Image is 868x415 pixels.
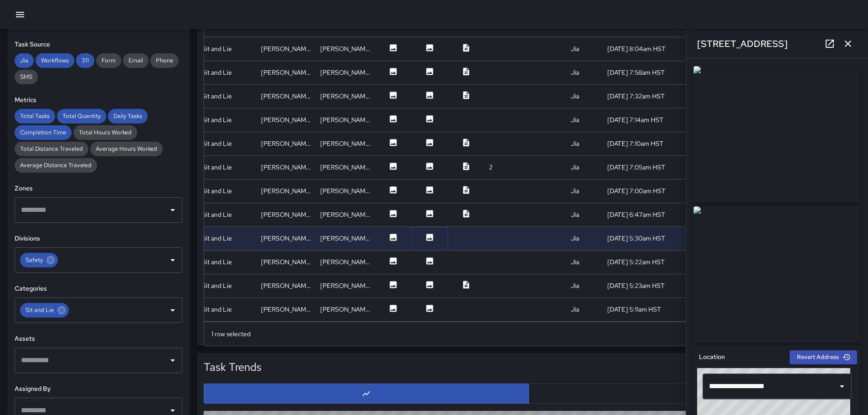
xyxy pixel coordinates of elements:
[607,281,665,290] div: 9/16/2025, 5:23am HST
[108,109,148,123] div: Daily Tasks
[123,53,149,68] div: Email
[607,210,665,219] div: 9/16/2025, 6:47am HST
[202,305,232,314] div: Sit and Lie
[261,257,311,266] div: Asha Micheals
[15,73,38,81] span: SMS
[261,234,311,243] div: Asha Micheals
[20,253,58,267] div: Safety
[607,257,665,266] div: 9/16/2025, 5:22am HST
[15,70,38,84] div: SMS
[320,139,370,148] div: Brian Hung
[211,329,251,338] div: 1 row selected
[96,56,121,64] span: Form
[15,384,182,394] h6: Assigned By
[166,304,179,317] button: Open
[261,305,311,314] div: Asha Micheals
[261,44,311,53] div: Brian Hung
[261,281,311,290] div: Zackary Secio
[204,360,262,374] h5: Task Trends
[90,145,163,153] span: Average Hours Worked
[166,354,179,367] button: Open
[202,186,232,195] div: Sit and Lie
[489,163,493,172] div: 2
[150,53,179,68] div: Phone
[73,125,137,140] div: Total Hours Worked
[15,158,97,173] div: Average Distance Traveled
[166,254,179,266] button: Open
[571,305,579,314] div: Jia
[202,210,232,219] div: Sit and Lie
[202,115,232,124] div: Sit and Lie
[202,92,232,101] div: Sit and Lie
[15,56,34,64] span: Jia
[320,281,370,290] div: Zackary Secio
[57,112,106,120] span: Total Quantity
[529,384,854,404] button: Bar Chart
[36,53,74,68] div: Workflows
[202,163,232,172] div: Sit and Lie
[320,115,370,124] div: Brian Hung
[96,53,121,68] div: Form
[15,234,182,244] h6: Divisions
[607,163,665,172] div: 9/16/2025, 7:05am HST
[320,186,370,195] div: Brian Hung
[76,56,94,64] span: 311
[571,186,579,195] div: Jia
[57,109,106,123] div: Total Quantity
[571,210,579,219] div: Jia
[571,68,579,77] div: Jia
[202,68,232,77] div: Sit and Lie
[15,128,72,136] span: Completion Time
[202,44,232,53] div: Sit and Lie
[320,210,370,219] div: Brian Hung
[261,186,311,195] div: Brian Hung
[15,53,34,68] div: Jia
[76,53,94,68] div: 311
[261,68,311,77] div: Brian Hung
[15,40,182,50] h6: Task Source
[320,163,370,172] div: Brian Hung
[261,139,311,148] div: Brian Hung
[15,284,182,294] h6: Categories
[607,186,666,195] div: 9/16/2025, 7:00am HST
[15,184,182,194] h6: Zones
[20,255,48,265] span: Safety
[73,128,137,136] span: Total Hours Worked
[571,281,579,290] div: Jia
[320,257,370,266] div: Asha Micheals
[15,161,97,169] span: Average Distance Traveled
[123,56,149,64] span: Email
[571,234,579,243] div: Jia
[261,115,311,124] div: Brian Hung
[261,210,311,219] div: Brian Hung
[20,305,59,315] span: Sit and Lie
[166,204,179,216] button: Open
[607,234,665,243] div: 9/16/2025, 5:30am HST
[362,389,371,398] svg: Line Chart
[607,115,663,124] div: 9/16/2025, 7:14am HST
[204,384,529,404] button: Line Chart
[261,163,311,172] div: Brian Hung
[320,92,370,101] div: Brian Hung
[15,145,88,153] span: Total Distance Traveled
[15,95,182,105] h6: Metrics
[36,56,74,64] span: Workflows
[261,92,311,101] div: Brian Hung
[607,139,663,148] div: 9/16/2025, 7:10am HST
[607,44,666,53] div: 9/16/2025, 8:04am HST
[108,112,148,120] span: Daily Tasks
[15,334,182,344] h6: Assets
[202,139,232,148] div: Sit and Lie
[202,257,232,266] div: Sit and Lie
[320,68,370,77] div: Brian Hung
[90,142,163,156] div: Average Hours Worked
[320,44,370,53] div: Brian Hung
[15,125,72,140] div: Completion Time
[571,257,579,266] div: Jia
[607,68,665,77] div: 9/16/2025, 7:58am HST
[607,92,665,101] div: 9/16/2025, 7:32am HST
[571,163,579,172] div: Jia
[320,234,370,243] div: Asha Micheals
[202,281,232,290] div: Sit and Lie
[571,44,579,53] div: Jia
